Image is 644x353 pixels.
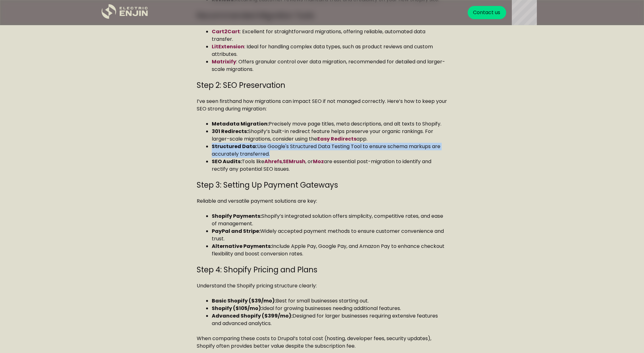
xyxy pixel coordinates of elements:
[212,143,447,158] li: Use Google's Structured Data Testing Tool to ensure schema markups are accurately transferred.
[212,120,447,128] li: Precisely move page titles, meta descriptions, and alt texts to Shopify.
[197,81,447,90] h3: Step 2: SEO Preservation
[468,6,506,19] a: Contact us
[197,98,447,113] p: I’ve seen firsthand how migrations can impact SEO if not managed correctly. Here’s how to keep yo...
[212,43,244,50] a: LitExtension
[212,297,276,304] strong: Basic Shopify ($39/mo):
[212,227,447,243] li: Widely accepted payment methods to ensure customer convenience and trust.
[212,312,293,319] strong: Advanced Shopify ($399/mo):
[212,305,262,312] strong: Shopify ($105/mo):
[212,58,236,65] a: Matrixify
[212,28,240,35] a: Cart2Cart
[212,28,447,43] li: : Excellent for straightforward migrations, offering reliable, automated data transfer.
[212,120,269,127] strong: Metadata Migration:
[212,43,447,58] li: : Ideal for handling complex data types, such as product reviews and custom attributes.
[212,128,447,143] li: Shopify’s built-in redirect feature helps preserve your organic rankings. For larger-scale migrat...
[212,243,272,250] strong: Alternative Payments:
[197,265,447,275] h3: Step 4: Shopify Pricing and Plans
[212,58,447,73] li: : Offers granular control over data migration, recommended for detailed and larger-scale migrations.
[212,312,447,327] li: Designed for larger businesses requiring extensive features and advanced analytics.
[212,128,248,135] strong: 301 Redirects:
[317,135,356,142] a: Easy Redirects
[212,243,447,258] li: Include Apple Pay, Google Pay, and Amazon Pay to enhance checkout flexibility and boost conversio...
[101,4,148,21] a: home
[212,143,257,150] strong: Structured Data:
[212,297,447,305] li: Best for small businesses starting out.
[313,158,324,165] a: Moz
[473,9,500,16] div: Contact us
[197,197,447,205] p: Reliable and versatile payment solutions are key:
[283,158,305,165] a: SEMrush
[212,158,242,165] strong: SEO Audits:
[264,158,282,165] a: Ahrefs
[197,282,447,290] p: Understand the Shopify pricing structure clearly:
[197,335,447,350] p: When comparing these costs to Drupal’s total cost (hosting, developer fees, security updates), Sh...
[212,212,262,220] strong: Shopify Payments:
[212,212,447,227] li: Shopify’s integrated solution offers simplicity, competitive rates, and ease of management.
[212,158,447,173] li: Tools like , , or are essential post-migration to identify and rectify any potential SEO issues.
[212,227,260,235] strong: PayPal and Stripe:
[197,180,447,190] h3: Step 3: Setting Up Payment Gateways
[212,305,447,312] li: Ideal for growing businesses needing additional features.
